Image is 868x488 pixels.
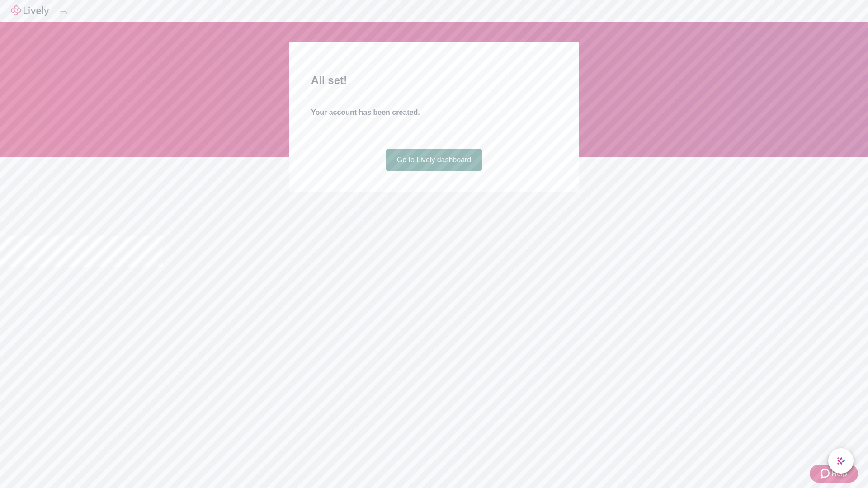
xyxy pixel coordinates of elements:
[836,456,845,465] svg: Lively AI Assistant
[828,448,854,474] button: chat
[810,465,858,483] button: Zendesk support iconHelp
[60,11,67,14] button: Log out
[311,72,557,89] h2: All set!
[311,107,557,118] h4: Your account has been created.
[386,149,482,171] a: Go to Lively dashboard
[11,5,49,16] img: Lively
[831,468,847,479] span: Help
[821,468,831,479] svg: Zendesk support icon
